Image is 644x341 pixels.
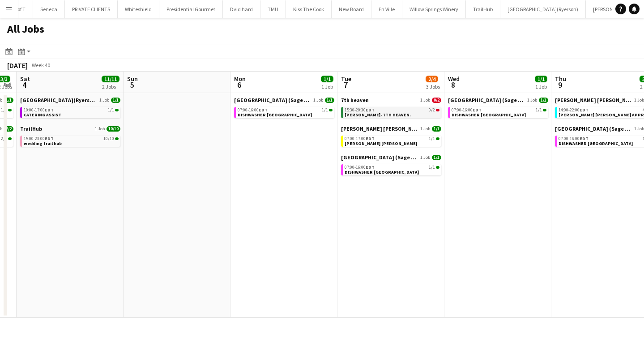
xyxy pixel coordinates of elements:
span: 6 [233,80,246,90]
span: DISHWASHER VILLANOVA COLLEGE [452,112,526,118]
span: 10:00-17:00 [24,108,54,112]
span: Week 40 [30,62,52,68]
span: Villanova College (Sage Dining) [341,154,418,161]
div: 3 Jobs [426,83,440,90]
span: Villanova College (Sage Dining) [555,125,632,132]
button: Dvid hard [223,0,260,18]
span: 1 Job [95,126,105,132]
span: 1/1 [1,108,7,112]
div: [DATE] [7,61,28,70]
button: Seneca [33,0,65,18]
span: Villanova College (Sage Dining) [234,97,311,103]
span: 1 Job [420,98,430,103]
span: DISHWASHER VILLANOVA COLLEGE [238,112,312,118]
div: [GEOGRAPHIC_DATA] (Sage Dining)1 Job1/107:00-16:00EDT1/1DISHWASHER [GEOGRAPHIC_DATA] [234,97,334,120]
div: [PERSON_NAME] [PERSON_NAME]1 Job1/107:00-17:00EDT1/1[PERSON_NAME] [PERSON_NAME] [341,125,441,154]
span: MILLER LASH [555,97,632,103]
a: 07:00-16:00EDT1/1DISHWASHER [GEOGRAPHIC_DATA] [345,164,439,175]
div: 7th heaven1 Job0/215:30-20:30EDT0/2[PERSON_NAME]- 7TH HEAVEN. [341,97,441,125]
span: Sun [127,75,138,83]
span: 07:00-16:00 [345,165,375,170]
a: 15:30-20:30EDT0/2[PERSON_NAME]- 7TH HEAVEN. [345,107,439,117]
span: 0/2 [436,109,439,111]
span: 1/1 [321,76,333,82]
span: LEMAY- 7TH HEAVEN. [345,112,411,118]
span: CATERING ASSIST [24,112,61,118]
span: 1/1 [325,98,334,103]
span: EDT [366,136,375,141]
span: 2/2 [4,126,13,132]
div: [GEOGRAPHIC_DATA](Ryerson)1 Job1/110:00-17:00EDT1/1CATERING ASSIST [20,97,120,125]
div: [GEOGRAPHIC_DATA] (Sage Dining)1 Job1/107:00-16:00EDT1/1DISHWASHER [GEOGRAPHIC_DATA] [341,154,441,177]
span: EDT [366,164,375,170]
a: 07:00-16:00EDT1/1DISHWASHER [GEOGRAPHIC_DATA] [238,107,333,117]
a: TrailHub1 Job10/10 [20,125,120,132]
span: 1/1 [432,126,441,132]
span: 1/1 [536,108,542,112]
span: 2/2 [1,136,7,141]
span: 1 Job [527,98,537,103]
span: 1 Job [313,98,323,103]
span: DISHWASHER VILLANOVA COLLEGE [345,169,419,175]
a: [GEOGRAPHIC_DATA] (Sage Dining)1 Job1/1 [234,97,334,103]
span: 10/10 [107,126,120,132]
span: 1/1 [329,109,333,111]
button: TMU [260,0,286,18]
span: 1/1 [539,98,548,103]
span: EDT [580,107,589,113]
span: 14:00-22:00 [559,108,589,112]
span: 2/2 [8,137,12,140]
span: EDT [45,107,54,113]
button: Kiss The Cook [286,0,332,18]
button: Whiteshield [118,0,159,18]
span: 07:00-16:00 [238,108,268,112]
span: 11/11 [102,76,119,82]
span: 5 [126,80,138,90]
span: EDT [45,136,54,141]
button: New Board [332,0,371,18]
a: [PERSON_NAME] [PERSON_NAME]1 Job1/1 [341,125,441,132]
span: 1/1 [436,137,439,140]
span: 1/1 [108,108,114,112]
div: TrailHub1 Job10/1015:00-23:00EDT10/10wedding trail hub [20,125,120,149]
span: EDT [366,107,375,113]
button: TrailHub [466,0,500,18]
span: Tue [341,75,351,83]
span: DISHWASHER VILLANOVA COLLEGE [559,141,633,146]
span: MILLER LASH [341,125,418,132]
span: 1 Job [634,126,644,132]
a: 7th heaven1 Job0/2 [341,97,441,103]
span: 0/2 [432,98,441,103]
span: 1 Job [99,98,109,103]
span: 15:00-23:00 [24,136,54,141]
button: PRIVATE CLIENTS [65,0,118,18]
button: U of T [6,0,33,18]
a: 15:00-23:00EDT10/10wedding trail hub [24,136,119,146]
span: MILLER LASH [345,141,417,146]
span: 1/1 [322,108,328,112]
span: 1/1 [429,136,435,141]
span: EDT [580,136,589,141]
span: TrailHub [20,125,42,132]
div: 1 Job [321,83,333,90]
span: 1/1 [543,109,546,111]
span: 1/1 [8,109,12,111]
a: 07:00-17:00EDT1/1[PERSON_NAME] [PERSON_NAME] [345,136,439,146]
div: 1 Job [535,83,547,90]
a: 07:00-16:00EDT1/1DISHWASHER [GEOGRAPHIC_DATA] [452,107,546,117]
a: [GEOGRAPHIC_DATA] (Sage Dining)1 Job1/1 [448,97,548,103]
span: 1/1 [111,98,120,103]
span: Mon [234,75,246,83]
span: 1/1 [535,76,547,82]
span: EDT [259,107,268,113]
span: 8 [447,80,460,90]
span: EDT [473,107,482,113]
a: [GEOGRAPHIC_DATA](Ryerson)1 Job1/1 [20,97,120,103]
span: Sat [20,75,30,83]
button: Presidential Gourmet [159,0,223,18]
span: Villanova College (Sage Dining) [448,97,525,103]
span: 1/1 [115,109,119,111]
span: 10/10 [103,136,114,141]
button: [GEOGRAPHIC_DATA](Ryerson) [500,0,586,18]
button: Willow Springs Winery [402,0,466,18]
